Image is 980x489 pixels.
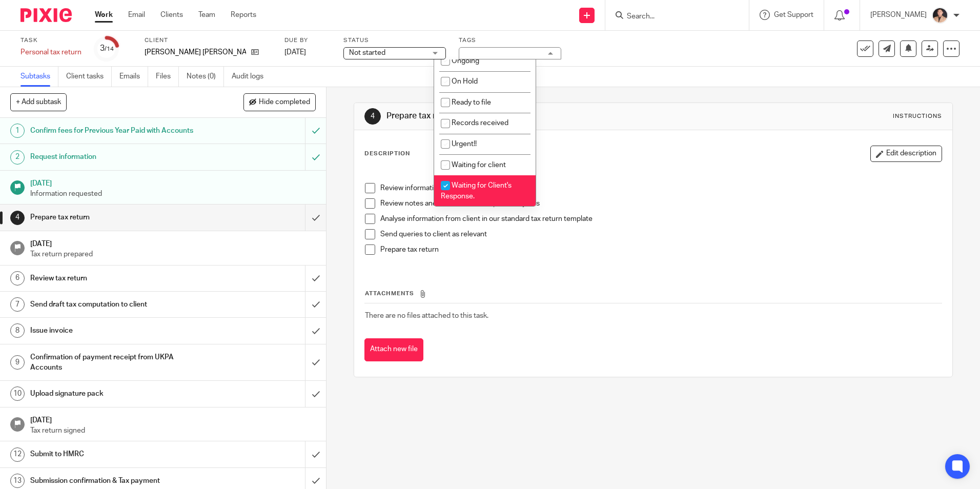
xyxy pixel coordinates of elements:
a: Work [95,10,113,20]
p: Tax return prepared [30,249,316,259]
span: Get Support [774,11,813,18]
h1: Confirm fees for Previous Year Paid with Accounts [30,123,207,138]
button: + Add subtask [10,93,67,111]
h1: Prepare tax return [386,111,675,121]
h1: Issue invoice [30,323,207,338]
span: [DATE] [284,49,306,56]
a: Subtasks [21,67,58,87]
span: Ready to file [452,99,491,106]
div: Instructions [893,112,942,120]
div: 6 [10,271,25,286]
p: Send queries to client as relevant [380,229,941,239]
h1: [DATE] [30,236,316,249]
div: 2 [10,150,25,165]
div: 4 [10,211,25,225]
p: Information requested [30,189,316,199]
span: Attachments [365,291,414,296]
label: Status [343,36,446,45]
span: On Hold [452,78,478,85]
h1: Submit to HMRC [30,446,207,462]
label: Due by [284,36,331,45]
h1: Confirmation of payment receipt from UKPA Accounts [30,350,207,376]
div: 9 [10,355,25,370]
a: Client tasks [66,67,112,87]
p: [PERSON_NAME] [PERSON_NAME] [145,47,246,57]
a: Reports [231,10,256,20]
span: Not started [349,49,385,56]
p: Review information sent by client [380,183,941,193]
a: Files [156,67,179,87]
span: Waiting for client [452,161,506,169]
div: 1 [10,124,25,138]
div: 12 [10,447,25,462]
p: Tax return signed [30,425,316,436]
label: Task [21,36,81,45]
span: Urgent!! [452,140,477,148]
img: Pixie [21,8,72,22]
a: Audit logs [232,67,271,87]
p: Prepare tax return [380,244,941,255]
p: Review notes and submission from previous years [380,198,941,209]
span: Records received [452,119,508,127]
h1: Send draft tax computation to client [30,297,207,312]
a: Notes (0) [187,67,224,87]
label: Tags [459,36,561,45]
label: Client [145,36,272,45]
p: Description [364,150,410,158]
a: Emails [119,67,148,87]
div: 3 [100,43,114,54]
div: 10 [10,386,25,401]
div: 7 [10,297,25,312]
div: 4 [364,108,381,125]
span: Hide completed [259,98,310,107]
div: 13 [10,474,25,488]
h1: Review tax return [30,271,207,286]
a: Clients [160,10,183,20]
img: Nikhil%20(2).jpg [932,7,948,24]
h1: Prepare tax return [30,210,207,225]
input: Search [626,12,718,22]
p: [PERSON_NAME] [870,10,927,20]
a: Email [128,10,145,20]
span: Ongoing [452,57,479,65]
small: /14 [105,46,114,52]
button: Attach new file [364,338,423,361]
p: Analyse information from client in our standard tax return template [380,214,941,224]
h1: Request information [30,149,207,165]
h1: Upload signature pack [30,386,207,401]
h1: Submission confirmation & Tax payment [30,473,207,488]
span: Waiting for Client's Response. [441,182,512,200]
div: Personal tax return [21,47,81,57]
button: Edit description [870,146,942,162]
a: Team [198,10,215,20]
span: There are no files attached to this task. [365,312,488,319]
h1: [DATE] [30,176,316,189]
div: 8 [10,323,25,338]
button: Hide completed [243,93,316,111]
h1: [DATE] [30,413,316,425]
